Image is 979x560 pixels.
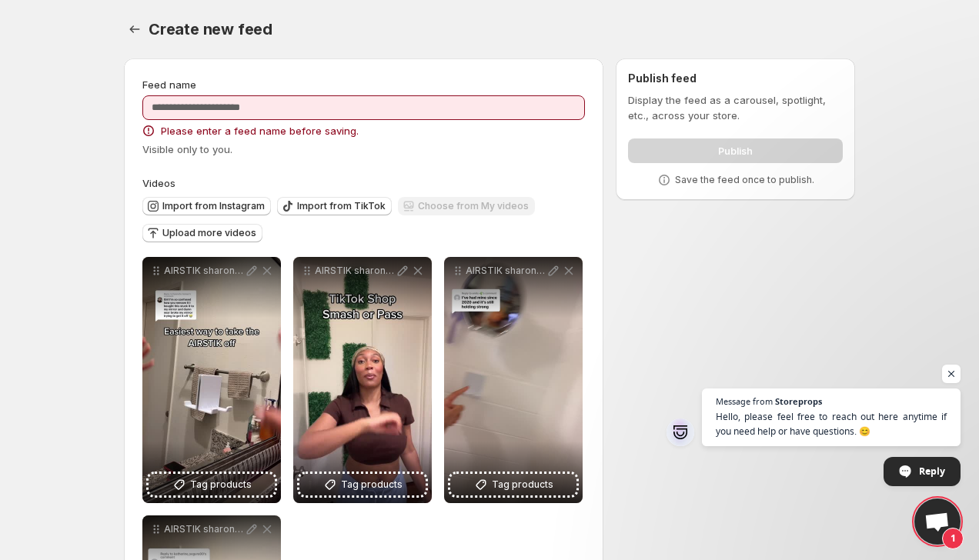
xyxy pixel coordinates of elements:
span: Upload more videos [162,227,256,239]
span: Feed name [142,78,196,91]
button: Upload more videos [142,224,262,242]
span: Import from Instagram [162,200,265,212]
div: AIRSTIK sharonjayy3-HDTag products [293,257,432,503]
p: AIRSTIK sharonjayy6-HD [164,523,244,535]
button: Import from TikTok [277,197,392,215]
span: Tag products [492,477,553,492]
p: Save the feed once to publish. [675,174,814,186]
p: Display the feed as a carousel, spotlight, etc., across your store. [628,92,843,123]
p: AIRSTIK sharonjayy3-HD [315,265,395,277]
button: Settings [124,18,145,40]
h2: Publish feed [628,71,843,86]
button: Tag products [299,474,426,495]
button: Import from Instagram [142,197,271,215]
div: AIRSTIK sharonjayy2-HDTag products [142,257,281,503]
div: AIRSTIK sharonjayyTag products [444,257,583,503]
p: AIRSTIK sharonjayy2-HD [164,265,244,277]
span: Import from TikTok [297,200,386,212]
span: Tag products [190,477,252,492]
span: Videos [142,177,175,189]
span: Hello, please feel free to reach out here anytime if you need help or have questions. 😊 [716,409,947,438]
span: Tag products [341,477,403,492]
span: 1 [942,528,964,549]
span: Message from [716,397,773,405]
button: Tag products [149,474,275,495]
a: Open chat [914,498,961,545]
span: Create new feed [149,20,272,38]
span: Storeprops [775,397,822,405]
span: Visible only to you. [142,143,232,155]
p: AIRSTIK sharonjayy [466,265,546,277]
span: Please enter a feed name before saving. [161,123,359,138]
span: Reply [919,458,945,485]
button: Tag products [450,474,576,495]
